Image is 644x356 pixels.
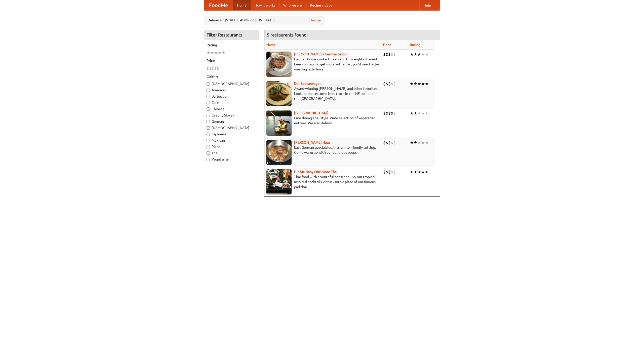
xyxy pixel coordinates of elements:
li: ★ [417,110,421,116]
li: ★ [417,52,421,57]
li: $ [217,66,219,71]
a: [PERSON_NAME]'s German Saloon [294,52,348,56]
label: Barbecue [207,94,256,99]
li: ★ [414,52,417,57]
li: $ [388,110,391,116]
img: kohlhaus.jpg [266,140,292,165]
input: Pizza [207,145,210,148]
li: ★ [421,110,425,116]
li: $ [212,66,214,71]
a: Help [419,0,435,10]
ng-pluralize: 5 restaurants found! [267,32,308,37]
a: FoodMe [204,0,233,10]
li: ★ [410,110,414,116]
li: ★ [410,81,414,87]
p: Fine dining Thai-style. Wide selection of vegetarian entrées. We also deliver. [266,115,379,126]
li: $ [388,140,391,145]
input: Czech / Slovak [207,114,210,117]
li: ★ [410,140,414,145]
img: speisewagen.jpg [266,81,292,106]
input: Chinese [207,107,210,111]
li: ★ [421,169,425,175]
li: $ [386,169,388,175]
img: satay.jpg [266,110,292,136]
b: [GEOGRAPHIC_DATA] [294,111,329,115]
label: Thai [207,150,256,155]
a: Der Speisewagen [294,82,321,86]
li: $ [391,110,393,116]
img: babythai.jpg [266,169,292,194]
a: Rating [410,43,420,47]
h4: Filter Restaurants [204,30,259,40]
li: ★ [414,81,417,87]
li: $ [383,169,386,175]
h5: Rating [207,43,256,48]
li: ★ [417,140,421,145]
li: $ [391,140,393,145]
div: Deliver to: [STREET_ADDRESS][US_STATE] [204,16,325,25]
li: $ [393,81,396,87]
li: $ [383,140,386,145]
a: Who we are [279,0,306,10]
p: Thai food with a youthful bar scene. Try our tropical inspired cocktails, or tuck into a plate of... [266,174,379,189]
li: ★ [414,140,417,145]
li: ★ [425,169,429,175]
input: Vegetarian [207,158,210,161]
label: [DEMOGRAPHIC_DATA] [207,125,256,130]
li: $ [391,169,393,175]
li: ★ [425,140,429,145]
a: Home [233,0,251,10]
label: Mexican [207,138,256,143]
li: ★ [414,169,417,175]
input: Japanese [207,133,210,136]
a: Recipe videos [306,0,336,10]
li: $ [214,66,217,71]
label: Vegetarian [207,157,256,162]
li: ★ [410,52,414,57]
li: ★ [210,50,214,56]
li: ★ [425,81,429,87]
p: Award-winning [PERSON_NAME] and other favorites. Look for our restored food truck in the NE corne... [266,86,379,101]
a: Name [266,43,276,47]
b: [PERSON_NAME] Haus [294,140,330,144]
input: [DEMOGRAPHIC_DATA] [207,82,210,86]
label: American [207,88,256,93]
li: $ [388,81,391,87]
input: Cafe [207,101,210,104]
label: Czech / Slovak [207,113,256,118]
li: ★ [421,52,425,57]
h5: Cuisine [207,74,256,79]
li: $ [391,81,393,87]
input: Barbecue [207,95,210,98]
input: German [207,120,210,123]
label: Japanese [207,132,256,137]
label: Chinese [207,106,256,111]
input: [DEMOGRAPHIC_DATA] [207,126,210,130]
a: Change [309,18,321,23]
li: $ [386,81,388,87]
li: ★ [410,169,414,175]
img: esthers.jpg [266,52,292,77]
li: $ [386,110,388,116]
label: Cafe [207,100,256,105]
li: ★ [218,50,222,56]
li: $ [388,169,391,175]
input: American [207,89,210,92]
a: Hit Me Baby One More Thai [294,170,338,174]
li: $ [383,52,386,57]
li: $ [386,52,388,57]
p: German home-cooked meals and fifty-eight different beers on tap. To get more authentic, you'd nee... [266,57,379,72]
p: East German specialties, in a family-friendly setting. Come warm up with our delicious soups. [266,145,379,155]
li: ★ [421,140,425,145]
li: ★ [417,81,421,87]
li: ★ [214,50,218,56]
a: How it works [251,0,279,10]
li: ★ [417,169,421,175]
li: $ [393,169,396,175]
li: $ [383,81,386,87]
li: $ [393,140,396,145]
li: ★ [421,81,425,87]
